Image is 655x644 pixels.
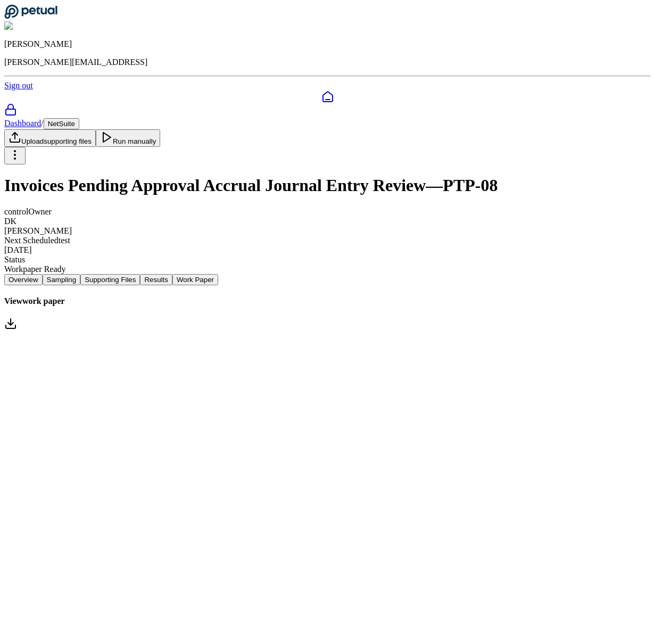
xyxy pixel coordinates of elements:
button: NetSuite [44,118,79,129]
button: Uploadsupporting files [4,129,96,147]
a: SOC [4,103,651,118]
div: Download work paper file [4,317,651,332]
a: Dashboard [4,119,41,128]
button: Run manually [96,129,161,147]
a: Dashboard [4,90,651,103]
div: Next Scheduled test [4,236,651,245]
button: Sampling [43,274,81,285]
div: / [4,118,651,129]
div: Status [4,255,651,265]
h4: View work paper [4,296,651,306]
nav: Tabs [4,274,651,285]
p: [PERSON_NAME][EMAIL_ADDRESS] [4,57,651,67]
h1: Invoices Pending Approval Accrual Journal Entry Review — PTP-08 [4,176,651,195]
button: Supporting Files [80,274,140,285]
span: DK [4,217,16,226]
button: Results [140,274,172,285]
span: [PERSON_NAME] [4,226,72,235]
button: Overview [4,274,43,285]
p: [PERSON_NAME] [4,39,651,49]
a: Sign out [4,81,33,90]
div: Workpaper Ready [4,265,651,274]
a: Go to Dashboard [4,12,57,21]
div: control Owner [4,207,651,217]
img: Eliot Walker [4,21,56,31]
button: Work Paper [172,274,218,285]
div: [DATE] [4,245,651,255]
